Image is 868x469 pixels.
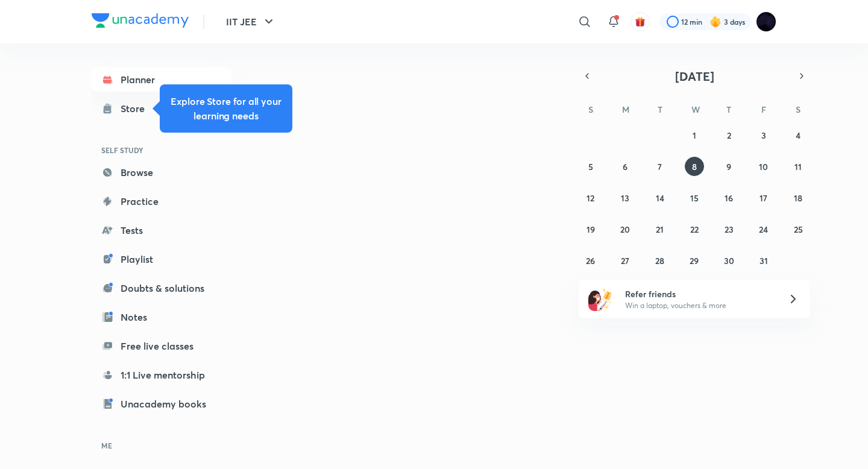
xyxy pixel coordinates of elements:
[726,161,731,172] abbr: October 9, 2025
[690,224,699,235] abbr: October 22, 2025
[92,305,231,329] a: Notes
[621,255,629,266] abbr: October 27, 2025
[581,219,600,239] button: October 19, 2025
[761,104,766,115] abbr: Friday
[691,104,700,115] abbr: Wednesday
[92,276,231,300] a: Doubts & solutions
[727,130,731,141] abbr: October 2, 2025
[725,224,734,235] abbr: October 23, 2025
[796,130,800,141] abbr: October 4, 2025
[587,224,595,235] abbr: October 19, 2025
[92,334,231,358] a: Free live classes
[650,157,670,176] button: October 7, 2025
[588,104,593,115] abbr: Sunday
[581,188,600,207] button: October 12, 2025
[169,94,283,123] h5: Explore Store for all your learning needs
[719,251,738,270] button: October 30, 2025
[726,104,731,115] abbr: Thursday
[685,157,704,176] button: October 8, 2025
[759,224,768,235] abbr: October 24, 2025
[754,219,773,239] button: October 24, 2025
[794,161,802,172] abbr: October 11, 2025
[581,251,600,270] button: October 26, 2025
[655,255,664,266] abbr: October 28, 2025
[623,161,627,172] abbr: October 6, 2025
[581,157,600,176] button: October 5, 2025
[92,68,231,92] a: Planner
[759,192,767,204] abbr: October 17, 2025
[788,157,808,176] button: October 11, 2025
[631,12,650,31] button: avatar
[754,157,773,176] button: October 10, 2025
[219,10,283,34] button: IIT JEE
[754,251,773,270] button: October 31, 2025
[587,192,594,204] abbr: October 12, 2025
[658,104,662,115] abbr: Tuesday
[788,219,808,239] button: October 25, 2025
[794,224,803,235] abbr: October 25, 2025
[635,16,646,27] img: avatar
[685,125,704,145] button: October 1, 2025
[658,161,662,172] abbr: October 7, 2025
[121,101,152,116] div: Store
[625,288,773,300] h6: Refer friends
[685,188,704,207] button: October 15, 2025
[709,16,722,28] img: streak
[625,300,773,311] p: Win a laptop, vouchers & more
[92,363,231,387] a: 1:1 Live mentorship
[719,125,738,145] button: October 2, 2025
[620,224,630,235] abbr: October 20, 2025
[761,130,766,141] abbr: October 3, 2025
[794,192,802,204] abbr: October 18, 2025
[719,157,738,176] button: October 9, 2025
[615,188,635,207] button: October 13, 2025
[92,189,231,213] a: Practice
[693,130,696,141] abbr: October 1, 2025
[92,140,231,160] h6: SELF STUDY
[92,160,231,184] a: Browse
[92,435,231,456] h6: ME
[724,255,734,266] abbr: October 30, 2025
[756,11,776,32] img: Megha Gor
[725,192,733,204] abbr: October 16, 2025
[92,13,189,31] a: Company Logo
[588,287,612,311] img: referral
[615,251,635,270] button: October 27, 2025
[692,161,697,172] abbr: October 8, 2025
[719,219,738,239] button: October 23, 2025
[656,224,664,235] abbr: October 21, 2025
[796,104,800,115] abbr: Saturday
[650,219,670,239] button: October 21, 2025
[685,251,704,270] button: October 29, 2025
[788,125,808,145] button: October 4, 2025
[656,192,664,204] abbr: October 14, 2025
[588,161,593,172] abbr: October 5, 2025
[690,192,699,204] abbr: October 15, 2025
[685,219,704,239] button: October 22, 2025
[92,392,231,416] a: Unacademy books
[621,192,629,204] abbr: October 13, 2025
[754,188,773,207] button: October 17, 2025
[759,255,768,266] abbr: October 31, 2025
[92,13,189,28] img: Company Logo
[615,157,635,176] button: October 6, 2025
[650,251,670,270] button: October 28, 2025
[92,96,231,121] a: Store
[650,188,670,207] button: October 14, 2025
[759,161,768,172] abbr: October 10, 2025
[622,104,629,115] abbr: Monday
[690,255,699,266] abbr: October 29, 2025
[586,255,595,266] abbr: October 26, 2025
[719,188,738,207] button: October 16, 2025
[675,68,714,84] span: [DATE]
[92,218,231,242] a: Tests
[615,219,635,239] button: October 20, 2025
[92,247,231,271] a: Playlist
[788,188,808,207] button: October 18, 2025
[754,125,773,145] button: October 3, 2025
[596,68,793,84] button: [DATE]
